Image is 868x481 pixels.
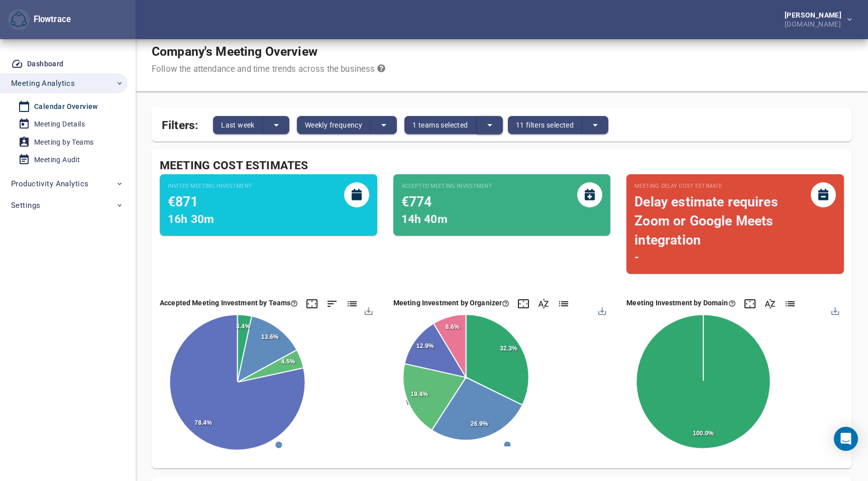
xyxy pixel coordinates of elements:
[213,116,289,134] div: split button
[393,298,510,308] div: Here we estimate the costs of the meetings based on ACCEPTED, PENDING, and TENTATIVE invites (dir...
[634,251,639,264] span: -
[508,116,609,134] div: split button
[221,119,255,131] span: Last week
[305,119,362,131] span: Weekly frequency
[634,194,778,248] span: Delay estimate requires Zoom or Google Meets integration
[744,298,756,310] div: Click here to expand
[364,306,372,314] div: Menu
[346,298,358,310] div: Click here to show list data
[213,116,263,134] button: Last week
[162,112,198,134] span: Filters:
[27,58,64,70] div: Dashboard
[404,116,476,134] button: 1 teams selected
[597,306,605,314] div: Menu
[11,12,27,28] img: Flowtrace
[516,119,574,131] span: 11 filters selected
[34,118,85,131] div: Meeting Details
[152,63,385,75] div: Follow the attendance and time trends across the business
[306,298,318,310] div: Click here to expand
[34,154,80,166] div: Meeting Audit
[326,298,338,310] div: Click here to sort by the value
[764,298,776,310] div: Click here to sort by the name
[160,158,844,174] div: Meeting Cost Estimates
[634,182,836,266] div: This estimate is based video call start times. Value in brackes is extrapolated against all meeti...
[297,116,397,134] div: split button
[34,136,93,149] div: Meeting by Teams
[412,119,468,131] span: 1 teams selected
[8,9,71,31] div: Flowtrace
[30,14,71,26] div: Flowtrace
[404,116,502,134] div: split button
[297,116,371,134] button: Weekly frequency
[785,12,845,19] div: [PERSON_NAME]
[769,9,860,31] button: [PERSON_NAME][DOMAIN_NAME]
[160,298,298,308] div: This pie chart estimates the costs associated with meetings based on ACCEPTED invites (direct, or...
[830,306,839,314] div: Menu
[168,182,369,228] div: This estimate is based on group and direct invites. This estimate uses team cost estimate overrid...
[11,177,88,190] span: Productivity Analytics
[401,194,432,209] span: €774
[508,116,583,134] button: 11 filters selected
[11,77,75,90] span: Meeting Analytics
[34,100,98,113] div: Calendar Overview
[168,194,198,209] span: €871
[834,427,858,451] div: Open Intercom Messenger
[517,298,529,310] div: Click here to expand
[152,44,385,59] h1: Company's Meeting Overview
[537,298,550,310] div: Click here to sort by the name
[401,212,448,226] span: 14h 40m
[398,399,457,406] span: Workspace Mem...
[558,298,570,310] div: Click here to show list data
[168,182,252,190] small: Invited Meeting Investment
[8,9,30,31] button: Flowtrace
[11,199,40,212] span: Settings
[785,19,845,28] div: [DOMAIN_NAME]
[784,298,796,310] div: Click here to show list data
[634,182,811,190] small: Meeting Delay Cost Estimate
[168,212,214,226] span: 16h 30m
[626,298,735,308] div: Here we estimate the costs of the meetings based on the invited participants by their domains. Th...
[401,182,492,190] small: Accepted Meeting Investment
